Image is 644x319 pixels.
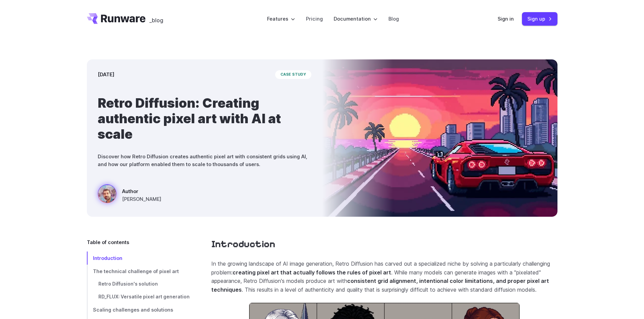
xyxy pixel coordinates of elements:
[98,95,311,142] h1: Retro Diffusion: Creating authentic pixel art with AI at scale
[87,265,190,278] a: The technical challenge of pixel art
[211,277,549,293] strong: consistent grid alignment, intentional color limitations, and proper pixel art techniques
[149,18,163,23] span: _blog
[98,281,158,287] span: Retro Diffusion's solution
[233,269,391,276] strong: creating pixel art that actually follows the rules of pixel art
[388,15,399,23] a: Blog
[87,238,129,246] span: Table of contents
[322,59,557,217] img: a red sports car on a futuristic highway with a sunset and city skyline in the background, styled...
[334,15,378,23] label: Documentation
[498,15,514,23] a: Sign in
[87,251,190,265] a: Introduction
[122,187,161,195] span: Author
[98,153,311,168] p: Discover how Retro Diffusion creates authentic pixel art with consistent grids using AI, and how ...
[211,238,275,250] a: Introduction
[306,15,323,23] a: Pricing
[122,195,161,203] span: [PERSON_NAME]
[87,291,190,303] a: RD_FLUX: Versatile pixel art generation
[522,12,557,25] a: Sign up
[267,15,295,23] label: Features
[87,303,190,316] a: Scaling challenges and solutions
[93,307,173,313] span: Scaling challenges and solutions
[98,294,190,299] span: RD_FLUX: Versatile pixel art generation
[275,70,311,79] span: case study
[93,268,179,274] span: The technical challenge of pixel art
[93,255,122,261] span: Introduction
[211,260,557,294] p: In the growing landscape of AI image generation, Retro Diffusion has carved out a specialized nic...
[98,184,161,206] a: a red sports car on a futuristic highway with a sunset and city skyline in the background, styled...
[87,278,190,291] a: Retro Diffusion's solution
[98,71,114,78] time: [DATE]
[87,13,146,24] a: Go to /
[149,13,163,24] a: _blog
